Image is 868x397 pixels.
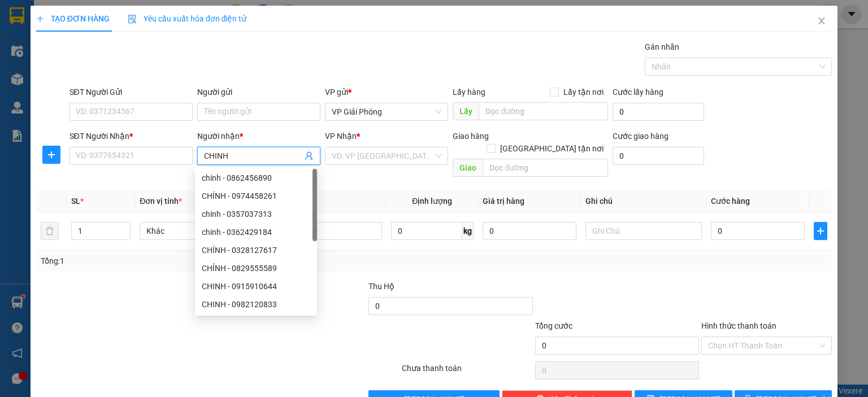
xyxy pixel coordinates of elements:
[479,102,608,120] input: Dọc đường
[645,42,679,51] label: Gán nhãn
[41,255,336,267] div: Tổng: 1
[71,197,80,206] span: SL
[806,6,837,37] button: Close
[195,169,317,187] div: chính - 0862456890
[613,132,669,141] label: Cước giao hàng
[266,222,382,240] input: VD: Bàn, Ghế
[585,222,702,240] input: Ghi Chú
[195,277,317,295] div: CHINH - 0915910644
[128,14,247,23] span: Yêu cầu xuất hóa đơn điện tử
[701,321,776,330] label: Hình thức thanh toán
[202,298,310,311] div: CHINH - 0982120833
[41,222,59,240] button: delete
[195,295,317,313] div: CHINH - 0982120833
[453,88,485,97] span: Lấy hàng
[202,226,310,238] div: chinh - 0362429184
[6,39,25,78] img: logo
[33,48,94,72] span: SĐT XE 0917 334 127
[401,362,533,382] div: Chưa thanh toán
[43,150,60,159] span: plus
[462,222,474,240] span: kg
[202,190,310,202] div: CHÍNH - 0974458261
[814,226,827,235] span: plus
[128,15,137,24] img: icon
[70,86,193,98] div: SĐT Người Gửi
[202,280,310,293] div: CHINH - 0915910644
[496,142,608,155] span: [GEOGRAPHIC_DATA] tận nơi
[535,321,572,330] span: Tổng cước
[195,241,317,259] div: CHÍNH - 0328127617
[36,15,44,23] span: plus
[195,187,317,205] div: CHÍNH - 0974458261
[36,14,110,23] span: TẠO ĐƠN HÀNG
[483,197,524,206] span: Giá trị hàng
[140,197,182,206] span: Đơn vị tính
[453,102,479,120] span: Lấy
[70,130,193,142] div: SĐT Người Nhận
[28,9,99,46] strong: CHUYỂN PHÁT NHANH ĐÔNG LÝ
[817,16,826,25] span: close
[814,222,827,240] button: plus
[197,86,320,98] div: Người gửi
[42,146,60,164] button: plus
[195,223,317,241] div: chinh - 0362429184
[202,172,310,184] div: chính - 0862456890
[368,282,394,291] span: Thu Hộ
[559,86,608,98] span: Lấy tận nơi
[325,86,448,98] div: VP gửi
[711,197,750,206] span: Cước hàng
[195,259,317,277] div: CHỈNH - 0829555589
[33,75,94,99] strong: PHIẾU BIÊN NHẬN
[202,244,310,256] div: CHÍNH - 0328127617
[332,103,441,120] span: VP Giải Phóng
[453,159,483,177] span: Giao
[581,190,706,212] th: Ghi chú
[202,208,310,220] div: chinh - 0357037313
[412,197,452,206] span: Định lượng
[483,222,576,240] input: 0
[483,159,608,177] input: Dọc đường
[202,262,310,274] div: CHỈNH - 0829555589
[613,147,704,165] input: Cước giao hàng
[102,58,169,70] span: GP1510250225
[146,223,249,239] span: Khác
[195,205,317,223] div: chinh - 0357037313
[197,130,320,142] div: Người nhận
[613,88,663,97] label: Cước lấy hàng
[613,103,704,121] input: Cước lấy hàng
[305,151,314,160] span: user-add
[325,132,357,141] span: VP Nhận
[453,132,489,141] span: Giao hàng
